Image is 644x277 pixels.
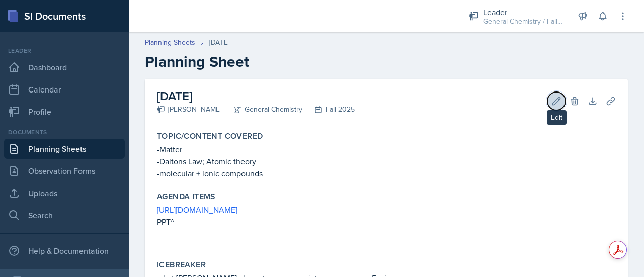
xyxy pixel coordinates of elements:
h2: Planning Sheet [145,53,628,71]
div: [PERSON_NAME] [157,104,221,115]
a: Uploads [4,183,125,203]
a: Planning Sheets [145,37,195,48]
div: Fall 2025 [302,104,355,115]
p: -Matter [157,143,616,155]
div: Documents [4,128,125,137]
div: [DATE] [209,37,229,48]
label: Icebreaker [157,260,206,270]
button: Edit [547,92,566,110]
div: General Chemistry [221,104,302,115]
div: Leader [4,46,125,55]
a: Search [4,205,125,225]
div: Leader [483,6,563,18]
p: PPT^ [157,216,616,228]
a: [URL][DOMAIN_NAME] [157,204,237,215]
a: Planning Sheets [4,139,125,159]
a: Profile [4,102,125,122]
a: Observation Forms [4,161,125,181]
div: Help & Documentation [4,241,125,261]
label: Topic/Content Covered [157,131,263,141]
p: -Daltons Law; Atomic theory [157,155,616,167]
a: Calendar [4,79,125,100]
div: General Chemistry / Fall 2025 [483,16,563,27]
h2: [DATE] [157,87,355,105]
a: Dashboard [4,57,125,77]
label: Agenda items [157,192,216,202]
p: -molecular + ionic compounds [157,167,616,179]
